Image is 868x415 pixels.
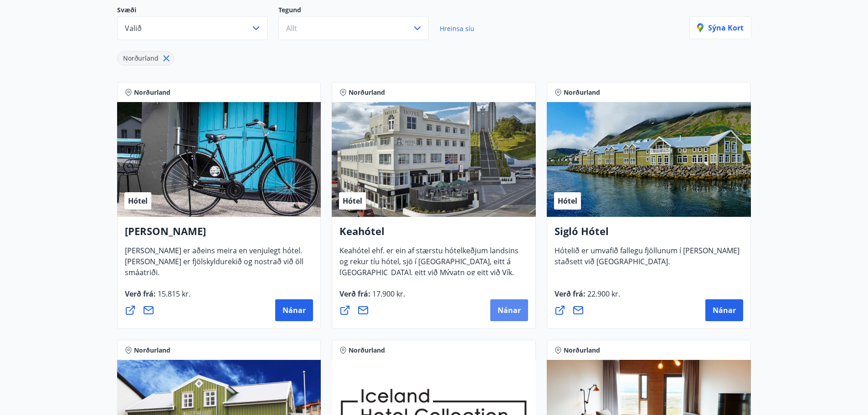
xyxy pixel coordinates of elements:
p: Sýna kort [697,23,744,33]
span: Norðurland [349,346,385,355]
button: Nánar [275,299,313,321]
span: 17.900 kr. [370,289,405,299]
span: Nánar [498,305,521,315]
div: Norðurland [117,51,174,66]
button: Valið [117,16,267,40]
button: Sýna kort [689,16,751,39]
span: Valið [125,23,142,33]
span: Norðurland [349,88,385,97]
h4: Keahótel [339,224,528,245]
p: Svæði [117,5,278,16]
span: Hótelið er umvafið fallegu fjöllunum í [PERSON_NAME] staðsett við [GEOGRAPHIC_DATA]. [555,246,740,274]
span: Hótel [558,196,577,206]
span: Nánar [282,305,306,315]
h4: [PERSON_NAME] [125,224,313,245]
span: Norðurland [564,88,600,97]
span: Norðurland [123,54,159,62]
span: Norðurland [134,88,170,97]
p: Tegund [278,5,440,16]
span: Verð frá : [125,289,190,306]
span: [PERSON_NAME] er aðeins meira en venjulegt hótel. [PERSON_NAME] er fjölskyldurekið og nostrað við... [125,246,303,285]
span: Nánar [713,305,736,315]
span: Hreinsa síu [440,24,474,33]
span: Keahótel ehf. er ein af stærstu hótelkeðjum landsins og rekur tíu hótel, sjö í [GEOGRAPHIC_DATA],... [339,246,519,307]
span: 22.900 kr. [586,289,620,299]
span: Hótel [128,196,148,206]
span: Norðurland [134,346,170,355]
span: Hótel [343,196,362,206]
span: Verð frá : [339,289,405,306]
span: Norðurland [564,346,600,355]
button: Allt [278,16,429,40]
h4: Sigló Hótel [555,224,743,245]
button: Nánar [705,299,743,321]
span: Allt [286,23,297,33]
span: 15.815 kr. [156,289,190,299]
button: Nánar [490,299,528,321]
span: Verð frá : [555,289,620,306]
